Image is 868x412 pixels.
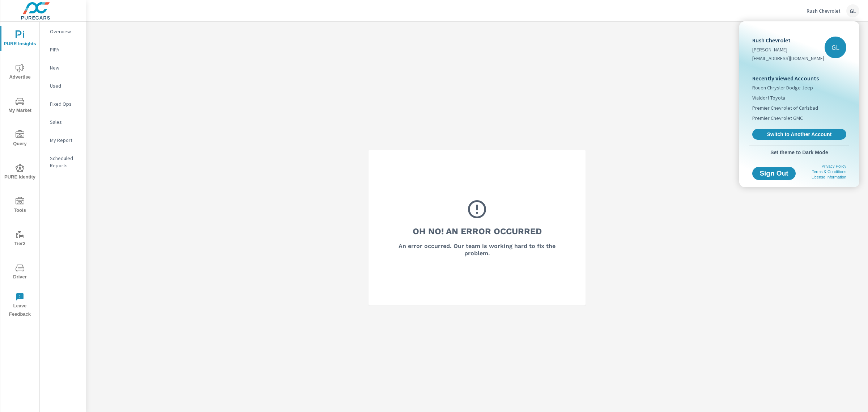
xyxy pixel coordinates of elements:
[756,131,842,138] span: Switch to Another Account
[752,167,796,180] button: Sign Out
[752,84,813,91] span: Rouen Chrysler Dodge Jeep
[812,175,846,179] a: License Information
[822,164,846,168] a: Privacy Policy
[758,170,790,177] span: Sign Out
[752,114,803,122] span: Premier Chevrolet GMC
[752,55,824,62] p: [EMAIL_ADDRESS][DOMAIN_NAME]
[752,46,824,53] p: [PERSON_NAME]
[752,149,846,156] span: Set theme to Dark Mode
[825,37,846,58] div: GL
[752,74,846,83] p: Recently Viewed Accounts
[752,104,818,112] span: Premier Chevrolet of Carlsbad
[752,94,785,101] span: Waldorf Toyota
[752,129,846,140] a: Switch to Another Account
[752,36,824,45] p: Rush Chevrolet
[812,169,846,174] a: Terms & Conditions
[749,146,849,159] button: Set theme to Dark Mode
